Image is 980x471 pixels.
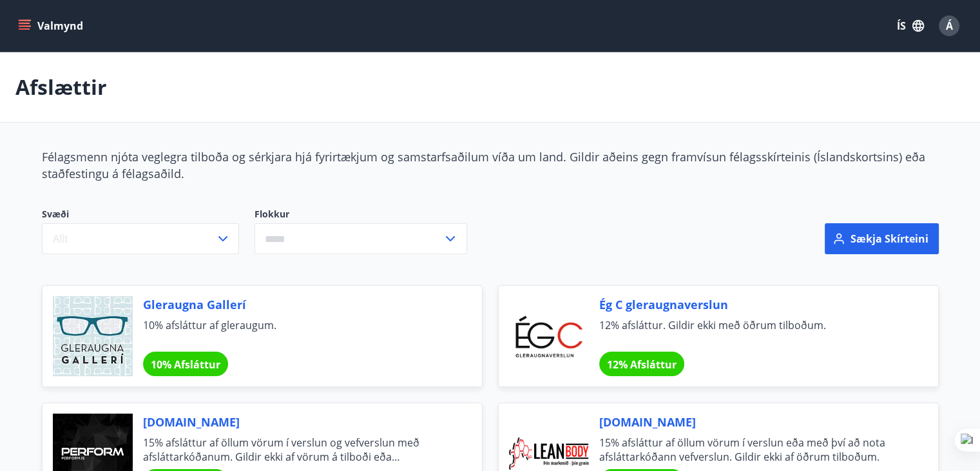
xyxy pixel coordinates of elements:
[42,149,925,181] span: Félagsmenn njóta veglegra tilboða og sérkjara hjá fyrirtækjum og samstarfsaðilum víða um land. Gi...
[143,296,451,313] span: Gleraugna Gallerí
[946,19,953,33] span: Á
[143,318,451,346] span: 10% afsláttur af gleraugum.
[825,223,939,254] button: Sækja skírteini
[599,296,907,313] span: Ég C gleraugnaverslun
[42,223,239,254] button: Allt
[599,414,907,430] span: [DOMAIN_NAME]
[15,14,88,37] button: menu
[42,208,239,223] span: Svæði
[53,232,68,246] span: Allt
[934,10,965,41] button: Á
[143,414,451,430] span: [DOMAIN_NAME]
[151,357,220,372] span: 10% Afsláttur
[255,208,467,221] label: Flokkur
[599,318,907,346] span: 12% afsláttur. Gildir ekki með öðrum tilboðum.
[890,14,931,37] button: ÍS
[15,73,107,101] p: Afslættir
[599,436,907,464] span: 15% afsláttur af öllum vörum í verslun eða með því að nota afsláttarkóðann vefverslun. Gildir ekk...
[607,357,677,372] span: 12% Afsláttur
[143,436,451,464] span: 15% afsláttur af öllum vörum í verslun og vefverslun með afsláttarkóðanum. Gildir ekki af vörum á...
